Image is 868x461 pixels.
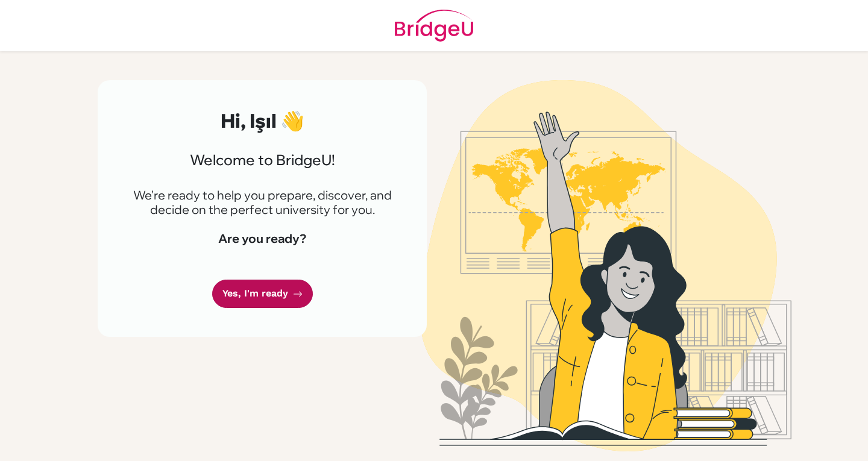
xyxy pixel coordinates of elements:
[127,151,398,169] h3: Welcome to BridgeU!
[127,109,398,132] h2: Hi, Işıl 👋
[212,280,313,308] a: Yes, I'm ready
[127,188,398,217] p: We're ready to help you prepare, discover, and decide on the perfect university for you.
[127,231,398,246] h4: Are you ready?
